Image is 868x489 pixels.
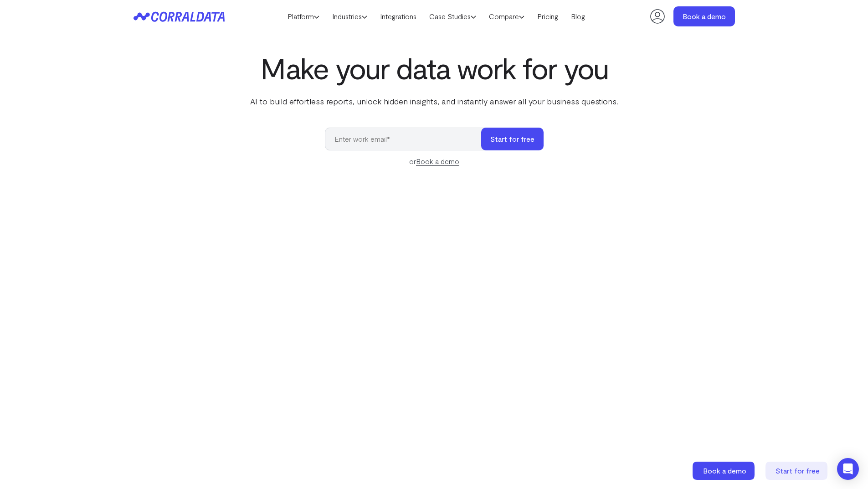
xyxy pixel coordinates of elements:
a: Case Studies [423,10,483,23]
a: Integrations [374,10,423,23]
a: Book a demo [693,462,756,480]
a: Pricing [531,10,565,23]
div: Open Intercom Messenger [837,458,859,480]
button: Start for free [481,128,544,150]
a: Blog [565,10,591,23]
a: Book a demo [416,157,459,166]
a: Industries [326,10,374,23]
a: Compare [483,10,531,23]
input: Enter work email* [325,128,490,150]
a: Platform [281,10,326,23]
h1: Make your data work for you [248,51,620,84]
a: Book a demo [673,6,735,26]
div: or [325,156,544,167]
p: AI to build effortless reports, unlock hidden insights, and instantly answer all your business qu... [248,95,620,107]
span: Start for free [776,466,820,475]
a: Start for free [765,462,829,480]
span: Book a demo [703,466,746,475]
